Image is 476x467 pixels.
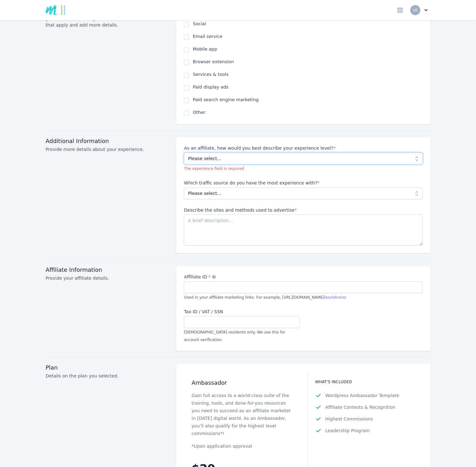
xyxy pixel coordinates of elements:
span: The experience field is required [184,166,244,171]
p: Details on the plan you selected. [46,373,169,379]
span: [DEMOGRAPHIC_DATA] residents only. We use this for account verification. [184,330,285,342]
label: Other [193,109,423,115]
label: Paid display ads [193,84,423,90]
span: Gain full access to a world-class suite of the training, tools, and done-for-you resources you ne... [191,393,291,436]
p: Provide more details about your experience. [46,146,169,153]
span: Highest Commissions [325,416,373,422]
label: Describe the sites and methods used to advertise [184,207,423,213]
label: Paid search engine marketing [193,97,423,103]
label: Affiliate ID [184,274,423,280]
span: Leadership Program [325,427,370,434]
h3: Additional Information [46,137,169,145]
h3: What's included [315,379,415,385]
label: As an affiliate, how would you best describe your experience level? [184,145,423,151]
label: Services & tools [193,71,423,78]
label: Which traffic source do you have the most experience with? [184,180,423,186]
span: Used in your affiliate marketing links. For example, [URL][DOMAIN_NAME] [184,295,346,300]
label: Tax ID / VAT / SSN [184,308,299,315]
span: Wordpress Ambassador Template [325,392,399,399]
label: Browser extension [193,59,423,65]
h3: Affiliate Information [46,266,169,274]
label: Mobile app [193,46,423,52]
span: Affiliate Contests & Recognition [325,404,396,411]
h2: Ambassador [191,379,292,387]
span: laszlokreisz [324,295,346,300]
label: Email service [193,33,423,40]
label: Social [193,21,423,27]
p: Provide your affiliate details. [46,275,169,281]
h3: Plan [46,364,169,371]
span: *Upon application approval [191,444,252,449]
